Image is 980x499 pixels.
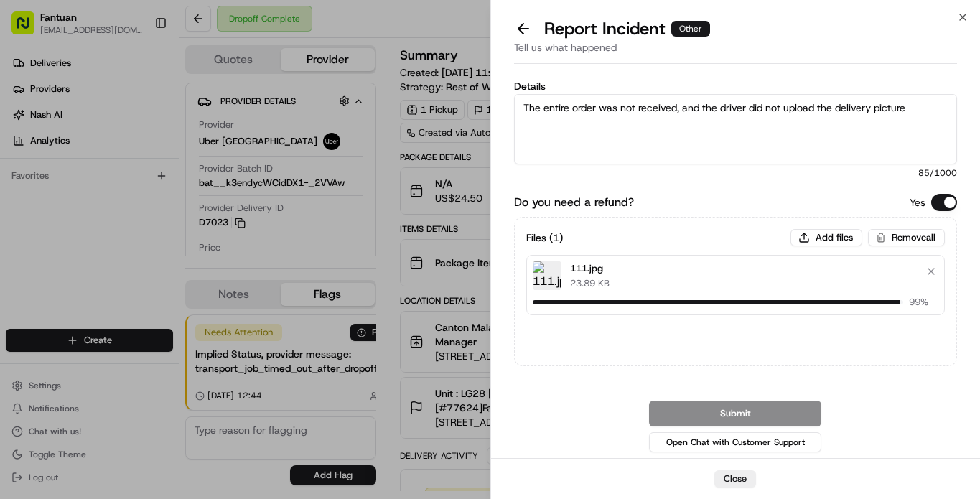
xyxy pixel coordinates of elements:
button: Removeall [868,229,945,246]
div: Other [671,21,710,37]
button: Open Chat with Customer Support [649,432,821,452]
span: 99 % [909,296,935,309]
a: Powered byPylon [101,78,174,90]
label: Do you need a refund? [514,194,634,211]
button: Close [714,470,756,488]
p: Report Incident [544,17,710,40]
p: 111.jpg [570,261,610,276]
p: 23.89 KB [570,277,610,290]
div: Tell us what happened [514,40,958,64]
button: Add files [790,229,862,246]
button: Remove file [921,261,941,281]
p: Yes [910,195,925,210]
label: Details [514,81,958,91]
h3: Files ( 1 ) [526,230,563,245]
img: 111.jpg [533,261,561,290]
span: Pylon [143,79,174,90]
span: 85 /1000 [514,167,958,179]
textarea: The entire order was not received, and the driver did not upload the delivery picture [514,94,958,164]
